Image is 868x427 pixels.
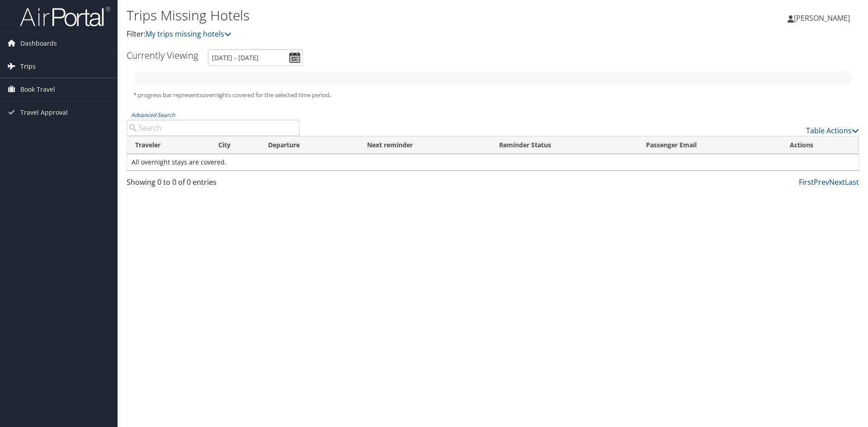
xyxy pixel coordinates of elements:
a: [PERSON_NAME] [788,5,859,32]
th: Reminder Status [491,136,638,154]
input: Advanced Search [127,120,300,136]
th: Actions [782,136,859,154]
h3: Currently Viewing [127,49,198,61]
th: Next reminder [359,136,491,154]
span: Book Travel [20,78,55,101]
div: Showing 0 to 0 of 0 entries [127,177,300,192]
span: Dashboards [20,32,57,55]
th: City: activate to sort column ascending [210,136,260,154]
a: My trips missing hotels [146,29,231,39]
a: Advanced Search [131,111,175,119]
span: Trips [20,55,36,78]
a: Last [845,177,859,187]
th: Departure: activate to sort column descending [260,136,359,154]
a: Next [829,177,845,187]
span: [PERSON_NAME] [794,13,850,23]
a: Prev [814,177,829,187]
a: First [799,177,814,187]
th: Traveler: activate to sort column ascending [127,136,210,154]
span: Travel Approval [20,101,68,124]
th: Passenger Email: activate to sort column ascending [638,136,782,154]
img: airportal-logo.png [20,6,110,27]
h5: * progress bar represents overnights covered for the selected time period. [133,91,852,99]
h1: Trips Missing Hotels [127,6,615,25]
a: Table Actions [806,126,859,136]
td: All overnight stays are covered. [127,154,859,170]
input: [DATE] - [DATE] [208,49,303,66]
p: Filter: [127,28,615,40]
